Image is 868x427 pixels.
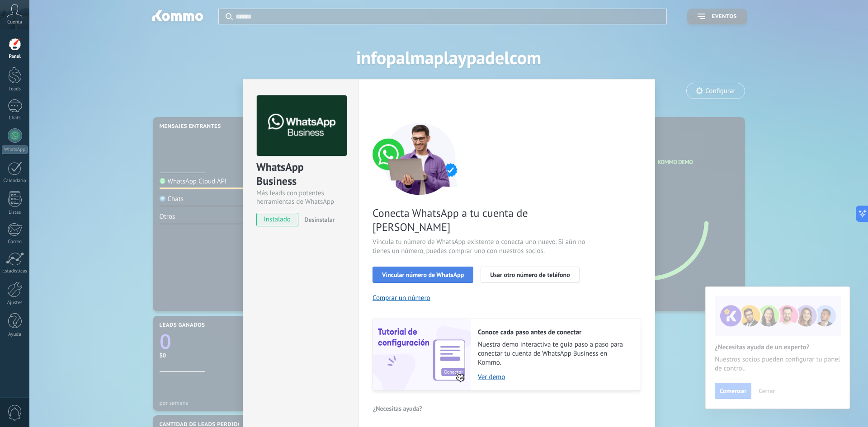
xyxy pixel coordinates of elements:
img: logo_main.png [257,95,347,156]
button: Usar otro número de teléfono [481,267,579,283]
span: Vincular número de WhatsApp [382,272,464,278]
div: Estadísticas [2,268,28,274]
button: Vincular número de WhatsApp [373,267,473,283]
div: Calendario [2,178,28,184]
button: Desinstalar [301,213,335,226]
div: Chats [2,115,28,121]
button: Comprar un número [373,294,430,302]
div: Listas [2,210,28,216]
button: ¿Necesitas ayuda? [373,402,423,415]
span: Conecta WhatsApp a tu cuenta de [PERSON_NAME] [373,206,588,234]
div: Leads [2,86,28,92]
h2: Conoce cada paso antes de conectar [478,328,632,337]
span: Nuestra demo interactiva te guía paso a paso para conectar tu cuenta de WhatsApp Business en Kommo. [478,340,632,367]
div: Ajustes [2,300,28,306]
div: Panel [2,54,28,60]
a: Ver demo [478,373,632,381]
div: Más leads con potentes herramientas de WhatsApp [256,189,345,206]
span: ¿Necesitas ayuda? [373,405,422,412]
span: Desinstalar [304,216,335,224]
span: Vincula tu número de WhatsApp existente o conecta uno nuevo. Si aún no tienes un número, puedes c... [373,238,588,256]
div: Correo [2,239,28,245]
div: WhatsApp Business [256,160,345,189]
span: instalado [257,213,298,226]
img: connect number [373,122,467,195]
span: Usar otro número de teléfono [490,272,570,278]
div: WhatsApp [2,145,28,154]
span: Cuenta [7,19,22,25]
div: Ayuda [2,332,28,338]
